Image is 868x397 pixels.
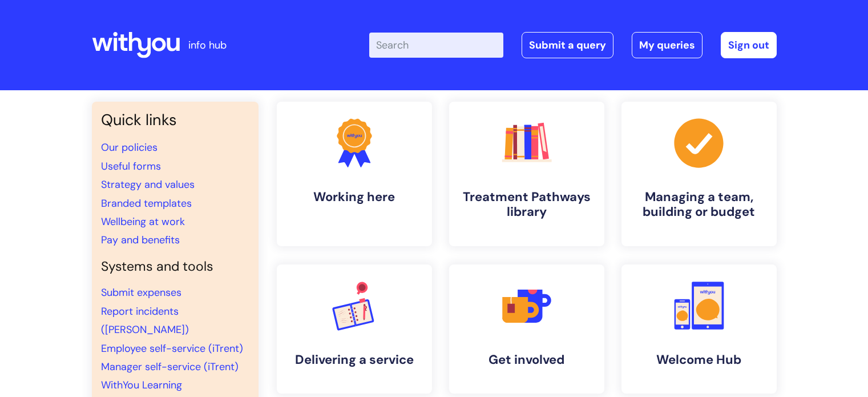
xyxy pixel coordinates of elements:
h4: Working here [286,190,423,204]
a: Our policies [101,141,158,154]
a: Branded templates [101,197,192,210]
p: info hub [188,36,227,54]
input: Search [369,33,503,58]
h3: Quick links [101,111,249,129]
h4: Systems and tools [101,259,249,275]
a: Working here [277,102,432,246]
a: Pay and benefits [101,233,180,247]
a: My queries [632,32,703,58]
a: Report incidents ([PERSON_NAME]) [101,304,189,336]
a: Wellbeing at work [101,215,185,228]
a: Employee self-service (iTrent) [101,342,243,355]
a: Submit expenses [101,286,181,299]
a: Manager self-service (iTrent) [101,360,239,374]
a: Welcome Hub [621,264,777,394]
h4: Managing a team, building or budget [631,190,768,220]
a: Delivering a service [277,264,432,394]
h4: Welcome Hub [631,352,768,367]
div: | - [369,32,777,58]
h4: Treatment Pathways library [458,190,595,220]
a: Get involved [449,264,604,394]
a: Sign out [721,32,777,58]
a: Submit a query [522,32,613,58]
h4: Delivering a service [286,352,423,367]
h4: Get involved [458,352,595,367]
a: Strategy and values [101,178,195,191]
a: Useful forms [101,159,161,173]
a: Managing a team, building or budget [621,102,777,246]
a: WithYou Learning [101,378,182,392]
a: Treatment Pathways library [449,102,604,246]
